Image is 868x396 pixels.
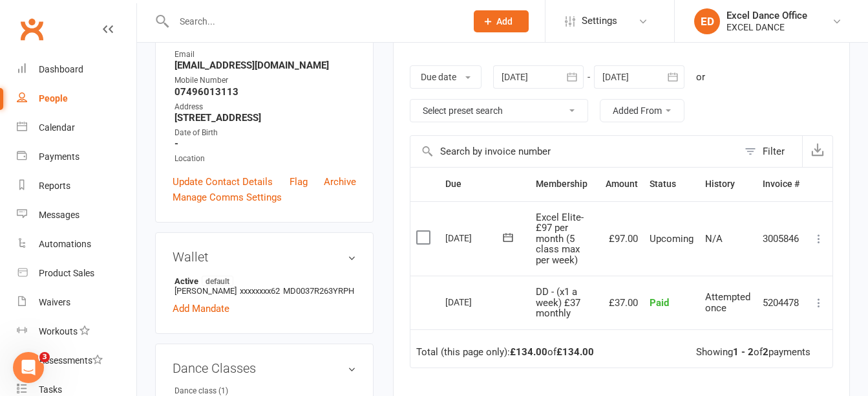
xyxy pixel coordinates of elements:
a: Messages [17,201,136,230]
strong: [EMAIL_ADDRESS][DOMAIN_NAME] [175,60,356,71]
div: EXCEL DANCE [726,21,807,33]
strong: 07496013113 [175,86,356,98]
div: [DATE] [445,292,505,312]
span: Upcoming [650,233,693,245]
span: Excel Elite- £97 per month (5 class max per week) [536,212,584,266]
span: Add [496,16,513,27]
strong: 2 [763,346,768,358]
button: Due date [410,65,482,89]
span: DD - (x1 a week) £37 monthly [536,286,580,319]
span: Settings [582,6,617,36]
a: Payments [17,142,136,171]
td: £37.00 [600,276,644,329]
div: [DATE] [445,228,505,248]
div: Mobile Number [175,74,356,87]
div: ED [694,8,720,34]
span: Paid [650,297,669,309]
div: Tasks [39,384,62,395]
span: default [202,276,233,286]
div: Address [175,101,356,113]
th: Membership [530,168,599,201]
div: or [696,69,705,85]
div: Waivers [39,297,70,307]
a: Add Mandate [173,301,229,316]
div: Payments [39,151,79,162]
strong: £134.00 [556,346,594,358]
span: N/A [705,233,723,245]
a: Archive [324,174,356,190]
div: Assessments [39,355,103,366]
div: Automations [39,239,91,249]
strong: Active [175,276,350,286]
div: Messages [39,210,79,220]
span: Attempted once [705,291,750,314]
a: Assessments [17,346,136,375]
div: Showing of payments [696,347,810,358]
h3: Wallet [173,250,356,264]
th: Amount [600,168,644,201]
button: Added From [600,99,684,122]
div: People [39,93,68,104]
th: History [699,168,757,201]
a: Manage Comms Settings [173,190,282,205]
th: Status [644,168,699,201]
td: 5204478 [757,276,805,329]
strong: 1 - 2 [733,346,754,358]
button: Filter [738,136,802,167]
input: Search by invoice number [410,136,738,167]
div: Total (this page only): of [416,347,594,358]
div: Email [175,49,356,61]
div: Reports [39,181,70,191]
th: Due [439,168,530,201]
strong: £134.00 [510,346,547,358]
a: Dashboard [17,55,136,84]
strong: - [175,138,356,149]
a: Automations [17,230,136,259]
div: Excel Dance Office [726,10,807,21]
a: Flag [290,174,308,190]
a: Reports [17,171,136,201]
h3: Dance Classes [173,361,356,375]
th: Invoice # [757,168,805,201]
a: Clubworx [16,13,48,45]
a: Update Contact Details [173,174,273,190]
div: Workouts [39,326,78,336]
span: xxxxxxxx62 [240,286,280,296]
a: Calendar [17,113,136,142]
a: Workouts [17,317,136,346]
div: Calendar [39,122,75,133]
div: Dashboard [39,64,83,74]
div: Location [175,153,356,165]
div: Product Sales [39,268,94,278]
a: People [17,84,136,113]
a: Product Sales [17,259,136,288]
span: 3 [39,352,50,362]
button: Add [474,10,529,32]
div: Filter [763,144,785,159]
span: MD0037R263YRPH [283,286,354,296]
a: Waivers [17,288,136,317]
div: Date of Birth [175,127,356,139]
input: Search... [170,12,457,30]
td: 3005846 [757,201,805,276]
iframe: Intercom live chat [13,352,44,383]
td: £97.00 [600,201,644,276]
li: [PERSON_NAME] [173,274,356,298]
strong: [STREET_ADDRESS] [175,112,356,124]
